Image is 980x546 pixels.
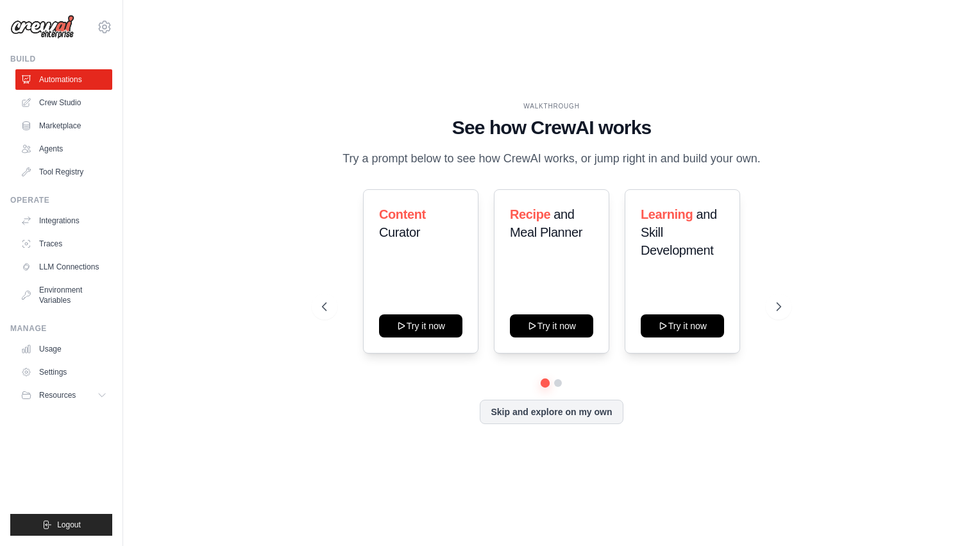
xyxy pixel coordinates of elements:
span: and Skill Development [641,207,717,257]
a: Integrations [15,210,112,231]
img: Logo [10,15,74,39]
a: LLM Connections [15,257,112,277]
a: Tool Registry [15,162,112,182]
a: Usage [15,339,112,359]
span: and Meal Planner [510,207,582,239]
span: Learning [641,207,693,221]
button: Try it now [510,314,593,337]
a: Crew Studio [15,92,112,113]
p: Try a prompt below to see how CrewAI works, or jump right in and build your own. [336,149,767,168]
button: Try it now [379,314,462,337]
a: Automations [15,69,112,90]
span: Logout [57,520,81,530]
div: WALKTHROUGH [322,101,781,111]
a: Agents [15,139,112,159]
button: Resources [15,385,112,405]
button: Logout [10,514,112,536]
div: Build [10,54,112,64]
div: Manage [10,323,112,334]
h1: See how CrewAI works [322,116,781,139]
span: Resources [39,390,76,400]
span: Curator [379,225,420,239]
button: Try it now [641,314,724,337]
a: Marketplace [15,115,112,136]
button: Skip and explore on my own [480,400,623,424]
span: Content [379,207,426,221]
a: Environment Variables [15,280,112,311]
span: Recipe [510,207,550,221]
a: Settings [15,362,112,382]
a: Traces [15,234,112,254]
div: Operate [10,195,112,205]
